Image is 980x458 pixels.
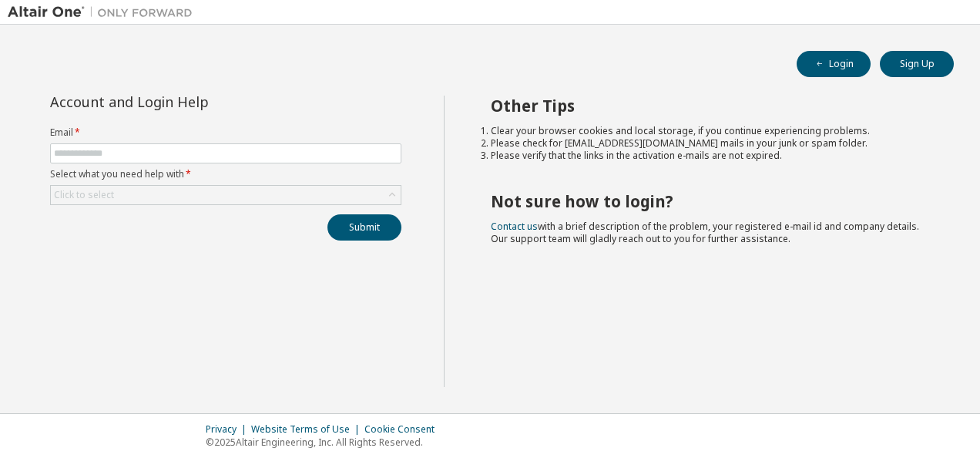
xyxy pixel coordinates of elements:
button: Submit [327,214,401,241]
div: Click to select [51,186,401,204]
a: Contact us [491,220,538,233]
div: Privacy [206,423,251,436]
h2: Not sure how to login? [491,191,927,211]
label: Select what you need help with [50,168,401,180]
h2: Other Tips [491,96,927,116]
span: with a brief description of the problem, your registered e-mail id and company details. Our suppo... [491,220,919,245]
button: Sign Up [880,51,954,77]
button: Login [797,51,871,77]
img: Altair One [8,5,200,20]
li: Please verify that the links in the activation e-mails are not expired. [491,150,927,162]
div: Click to select [54,189,114,201]
li: Clear your browser cookies and local storage, if you continue experiencing problems. [491,125,927,137]
li: Please check for [EMAIL_ADDRESS][DOMAIN_NAME] mails in your junk or spam folder. [491,137,927,150]
label: Email [50,126,401,139]
div: Website Terms of Use [251,423,364,436]
p: © 2025 Altair Engineering, Inc. All Rights Reserved. [206,436,444,449]
div: Cookie Consent [364,423,444,436]
div: Account and Login Help [50,96,331,108]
